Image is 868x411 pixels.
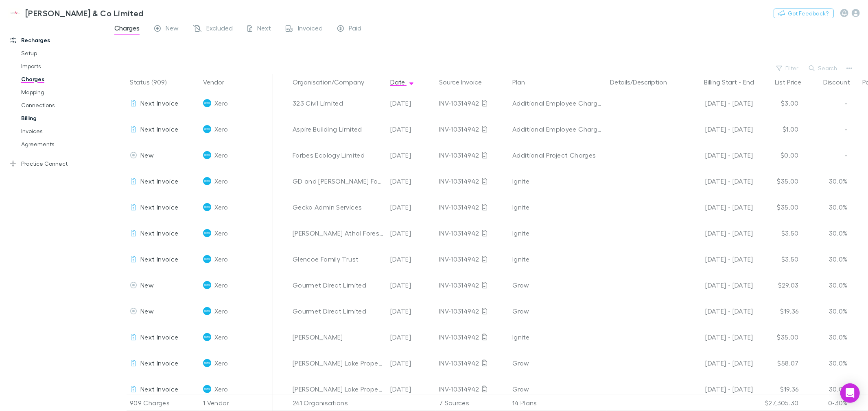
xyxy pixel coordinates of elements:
div: 14 Plans [509,395,607,411]
div: 30.0% [802,194,851,220]
button: Discount [823,74,860,90]
span: Next Invoice [140,177,178,185]
div: $19.36 [753,298,802,324]
div: Ignite [512,194,603,220]
div: INV-10314942 [439,272,506,298]
div: [DATE] [387,298,436,324]
div: 30.0% [802,298,851,324]
img: Xero's Logo [203,307,211,315]
a: Mapping [13,86,112,99]
div: $35.00 [753,194,802,220]
button: Organisation/Company [293,74,374,90]
span: Next Invoice [140,359,178,367]
div: [DATE] - [DATE] [683,376,753,402]
div: Additional Employee Charges [512,90,603,116]
span: Next [257,24,271,35]
a: Imports [13,60,112,73]
div: 241 Organisations [289,395,387,411]
div: [DATE] [387,350,436,376]
div: 30.0% [802,324,851,350]
div: 323 Civil Limited [293,90,384,116]
div: $0.00 [753,142,802,168]
div: [DATE] - [DATE] [683,142,753,168]
div: Open Intercom Messenger [840,383,860,403]
div: [PERSON_NAME] Athol Forestry Limited [293,220,384,246]
div: INV-10314942 [439,376,506,402]
div: [DATE] - [DATE] [683,194,753,220]
div: INV-10314942 [439,298,506,324]
div: 30.0% [802,220,851,246]
div: Grow [512,298,603,324]
div: [DATE] - [DATE] [683,298,753,324]
div: INV-10314942 [439,220,506,246]
button: Plan [512,74,535,90]
div: Grow [512,272,603,298]
span: Next Invoice [140,125,178,133]
div: 30.0% [802,350,851,376]
div: 1 Vendor [200,395,273,411]
div: Ignite [512,220,603,246]
span: New [140,151,154,159]
h3: [PERSON_NAME] & Co Limited [25,8,144,18]
div: 909 Charges [127,395,200,411]
button: Source Invoice [439,74,492,90]
img: Xero's Logo [203,229,211,237]
a: [PERSON_NAME] & Co Limited [3,3,149,23]
a: Setup [13,47,112,60]
span: Xero [214,298,228,324]
div: [DATE] - [DATE] [683,90,753,116]
span: Xero [214,246,228,272]
div: [PERSON_NAME] Lake Properties (NZ) Limited [293,376,384,402]
div: $35.00 [753,324,802,350]
div: [DATE] [387,194,436,220]
a: Connections [13,99,112,112]
div: [DATE] - [DATE] [683,272,753,298]
div: [DATE] [387,90,436,116]
img: Xero's Logo [203,333,211,341]
a: Agreements [13,138,112,151]
div: INV-10314942 [439,142,506,168]
div: [DATE] [387,116,436,142]
span: Paid [349,24,361,35]
div: 0-30% [802,395,851,411]
div: INV-10314942 [439,246,506,272]
div: Additional Project Charges [512,142,603,168]
div: GD and [PERSON_NAME] Family Trust [293,168,384,194]
div: Gecko Admin Services [293,194,384,220]
span: New [140,307,154,315]
div: [DATE] [387,376,436,402]
div: [DATE] - [DATE] [683,116,753,142]
div: Gourmet Direct Limited [293,298,384,324]
span: New [140,281,154,289]
div: $27,305.30 [753,395,802,411]
div: Aspire Building Limited [293,116,384,142]
div: [DATE] - [DATE] [683,350,753,376]
span: Xero [214,376,228,402]
img: Xero's Logo [203,203,211,211]
button: Billing Start [704,74,737,90]
span: Invoiced [298,24,323,35]
button: Filter [772,63,803,73]
div: [PERSON_NAME] [293,324,384,350]
span: Xero [214,194,228,220]
span: Next Invoice [140,99,178,107]
span: Xero [214,220,228,246]
span: Next Invoice [140,229,178,237]
div: Gourmet Direct Limited [293,272,384,298]
span: Xero [214,90,228,116]
div: $19.36 [753,376,802,402]
button: Vendor [203,74,234,90]
div: $58.07 [753,350,802,376]
img: Xero's Logo [203,359,211,367]
div: [DATE] [387,220,436,246]
button: Date [390,74,415,90]
span: Xero [214,142,228,168]
span: Next Invoice [140,385,178,393]
span: Xero [214,324,228,350]
button: End [743,74,754,90]
span: Xero [214,272,228,298]
div: 30.0% [802,246,851,272]
a: Charges [13,73,112,86]
div: - [683,74,762,90]
div: [DATE] - [DATE] [683,220,753,246]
